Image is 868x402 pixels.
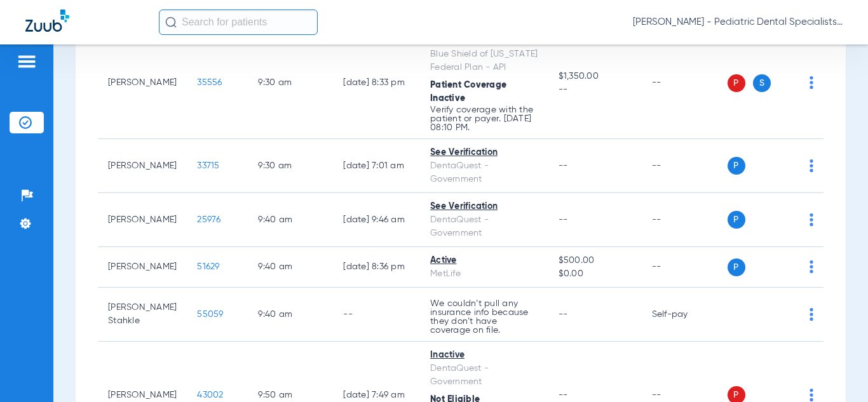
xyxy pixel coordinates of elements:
[810,260,813,273] img: group-dot-blue.svg
[728,211,745,229] span: P
[165,17,177,28] img: Search Icon
[17,54,37,69] img: hamburger-icon
[197,78,222,87] span: 35556
[430,267,538,281] div: MetLife
[98,288,187,342] td: [PERSON_NAME] Stahkle
[559,70,632,83] span: $1,350.00
[248,27,333,139] td: 9:30 AM
[430,146,538,159] div: See Verification
[633,16,843,29] span: [PERSON_NAME] - Pediatric Dental Specialists of [GEOGRAPHIC_DATA][US_STATE]
[642,288,728,342] td: Self-pay
[98,27,187,139] td: [PERSON_NAME]
[753,74,771,92] span: S
[197,310,223,319] span: 55059
[248,193,333,247] td: 9:40 AM
[248,139,333,193] td: 9:30 AM
[333,193,420,247] td: [DATE] 9:46 AM
[430,81,506,103] span: Patient Coverage Inactive
[248,247,333,288] td: 9:40 AM
[430,362,538,389] div: DentaQuest - Government
[430,299,538,335] p: We couldn’t pull any insurance info because they don’t have coverage on file.
[559,267,632,281] span: $0.00
[333,247,420,288] td: [DATE] 8:36 PM
[430,200,538,213] div: See Verification
[642,193,728,247] td: --
[430,48,538,74] div: Blue Shield of [US_STATE] Federal Plan - API
[642,247,728,288] td: --
[810,159,813,172] img: group-dot-blue.svg
[559,83,632,97] span: --
[728,258,745,276] span: P
[333,139,420,193] td: [DATE] 7:01 AM
[197,391,223,399] span: 43002
[559,254,632,267] span: $500.00
[430,105,538,132] p: Verify coverage with the patient or payer. [DATE] 08:10 PM.
[430,213,538,240] div: DentaQuest - Government
[25,10,69,32] img: Zuub Logo
[98,193,187,247] td: [PERSON_NAME]
[559,391,568,399] span: --
[642,139,728,193] td: --
[642,27,728,139] td: --
[728,74,745,92] span: P
[98,247,187,288] td: [PERSON_NAME]
[197,161,219,170] span: 33715
[810,308,813,321] img: group-dot-blue.svg
[559,161,568,170] span: --
[159,10,318,35] input: Search for patients
[248,288,333,342] td: 9:40 AM
[430,159,538,186] div: DentaQuest - Government
[559,310,568,319] span: --
[430,254,538,267] div: Active
[197,215,220,224] span: 25976
[333,27,420,139] td: [DATE] 8:33 PM
[810,213,813,226] img: group-dot-blue.svg
[333,288,420,342] td: --
[430,349,538,362] div: Inactive
[810,76,813,89] img: group-dot-blue.svg
[559,215,568,224] span: --
[197,262,219,271] span: 51629
[804,341,868,402] iframe: Chat Widget
[98,139,187,193] td: [PERSON_NAME]
[728,157,745,175] span: P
